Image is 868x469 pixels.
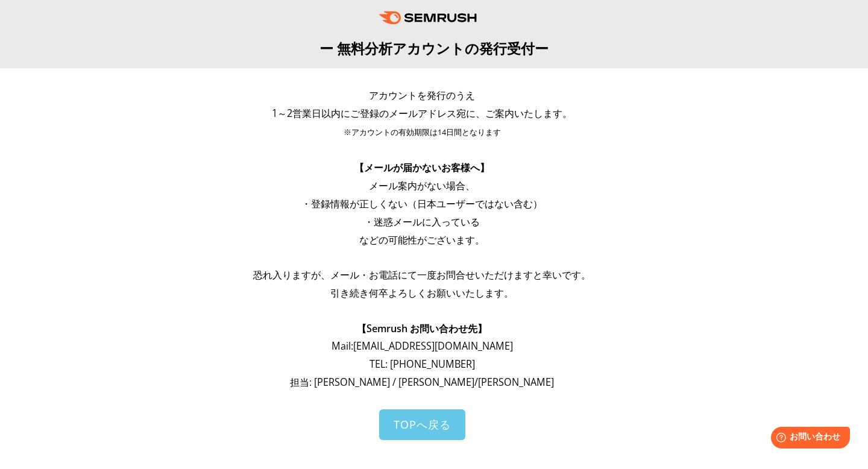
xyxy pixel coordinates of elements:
[344,127,501,137] span: ※アカウントの有効期限は14日間となります
[290,376,554,389] span: 担当: [PERSON_NAME] / [PERSON_NAME]/[PERSON_NAME]
[332,339,513,353] span: Mail: [EMAIL_ADDRESS][DOMAIN_NAME]
[379,409,465,440] a: TOPへ戻る
[370,357,475,371] span: TEL: [PHONE_NUMBER]
[364,215,480,228] span: ・迷惑メールに入っている
[330,286,514,300] span: 引き続き何卒よろしくお願いいたします。
[357,322,487,335] span: 【Semrush お問い合わせ先】
[253,268,591,282] span: 恐れ入りますが、メール・お電話にて一度お問合せいただけますと幸いです。
[761,422,855,456] iframe: Help widget launcher
[394,417,451,432] span: TOPへ戻る
[369,179,475,192] span: メール案内がない場合、
[319,39,549,58] span: ー 無料分析アカウントの発行受付ー
[369,89,475,102] span: アカウントを発行のうえ
[359,233,485,247] span: などの可能性がございます。
[272,107,572,120] span: 1～2営業日以内にご登録のメールアドレス宛に、ご案内いたします。
[354,161,489,174] span: 【メールが届かないお客様へ】
[301,197,542,210] span: ・登録情報が正しくない（日本ユーザーではない含む）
